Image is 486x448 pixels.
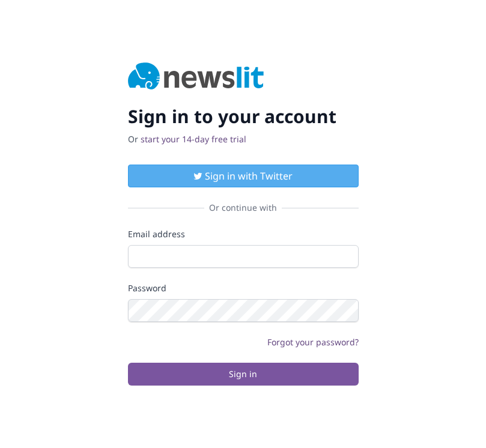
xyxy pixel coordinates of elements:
[128,106,359,127] h2: Sign in to your account
[128,133,359,145] p: Or
[128,228,359,240] label: Email address
[141,133,246,145] a: start your 14-day free trial
[204,202,282,214] span: Or continue with
[128,282,359,294] label: Password
[128,363,359,386] button: Sign in
[128,62,264,91] img: Newslit
[128,165,359,187] button: Sign in with Twitter
[267,336,359,348] a: Forgot your password?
